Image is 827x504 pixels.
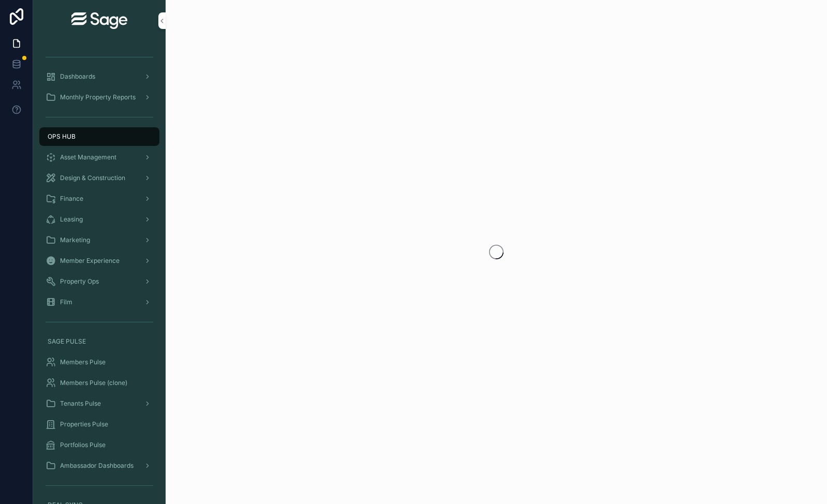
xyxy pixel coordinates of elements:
[33,41,166,504] div: scrollable content
[39,127,159,146] a: OPS HUB
[60,379,127,387] span: Members Pulse (clone)
[60,358,106,366] span: Members Pulse
[60,215,83,224] span: Leasing
[39,374,159,392] a: Members Pulse (clone)
[39,231,159,249] a: Marketing
[71,12,127,29] img: App logo
[39,148,159,167] a: Asset Management
[39,394,159,413] a: Tenants Pulse
[39,293,159,312] a: Film
[39,88,159,107] a: Monthly Property Reports
[39,415,159,434] a: Properties Pulse
[48,337,86,346] span: SAGE PULSE
[39,251,159,270] a: Member Experience
[60,153,116,161] span: Asset Management
[60,420,108,428] span: Properties Pulse
[60,462,134,470] span: Ambassador Dashboards
[39,353,159,372] a: Members Pulse
[60,399,101,408] span: Tenants Pulse
[39,436,159,454] a: Portfolios Pulse
[39,210,159,229] a: Leasing
[48,132,76,141] span: OPS HUB
[60,441,106,449] span: Portfolios Pulse
[60,257,120,265] span: Member Experience
[60,277,99,286] span: Property Ops
[39,189,159,208] a: Finance
[60,174,125,182] span: Design & Construction
[39,332,159,351] a: SAGE PULSE
[60,72,95,81] span: Dashboards
[60,236,90,244] span: Marketing
[39,456,159,475] a: Ambassador Dashboards
[60,195,83,203] span: Finance
[39,67,159,86] a: Dashboards
[39,272,159,291] a: Property Ops
[60,298,72,306] span: Film
[39,169,159,187] a: Design & Construction
[60,93,136,101] span: Monthly Property Reports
